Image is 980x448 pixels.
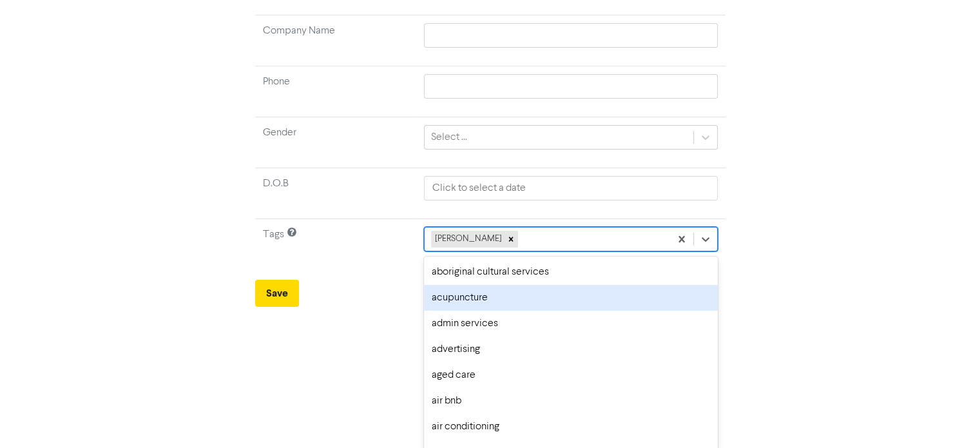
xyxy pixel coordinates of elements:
div: air conditioning [424,414,717,440]
button: Save [255,280,299,307]
div: advertising [424,336,717,362]
td: Gender [255,117,417,168]
div: Select ... [431,130,467,145]
div: aboriginal cultural services [424,259,717,285]
div: acupuncture [424,285,717,311]
div: air bnb [424,388,717,414]
td: D.O.B [255,168,417,219]
div: admin services [424,311,717,336]
iframe: Chat Widget [916,386,980,448]
div: [PERSON_NAME] [431,231,504,248]
td: Tags [255,219,417,270]
td: Company Name [255,15,417,66]
input: Click to select a date [424,176,717,200]
td: Phone [255,66,417,117]
div: aged care [424,362,717,388]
